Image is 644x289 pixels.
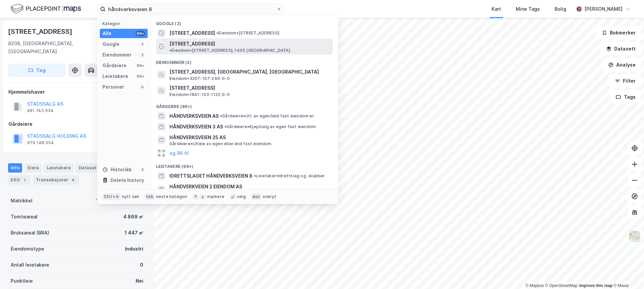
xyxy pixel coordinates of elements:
[169,29,215,37] span: [STREET_ADDRESS]
[151,16,338,28] div: Google (2)
[11,213,38,221] div: Tomteareal
[8,39,110,56] div: 8208, [GEOGRAPHIC_DATA], [GEOGRAPHIC_DATA]
[169,141,272,147] span: Gårdeiere • Utleie av egen eller leid fast eiendom
[11,229,49,237] div: Bruksareal (BRA)
[96,197,143,205] div: 1841-103-1122-0-0
[140,41,145,47] div: 2
[555,5,566,13] div: Bolig
[8,120,146,128] div: Gårdeiere
[169,92,230,97] span: Eiendom • 1841-103-1122-0-0
[102,166,132,174] div: Historikk
[105,4,276,14] input: Søk på adresse, matrikkel, gårdeiere, leietakere eller personer
[602,58,641,72] button: Analyse
[21,177,28,183] div: 1
[123,213,143,221] div: 4 869 ㎡
[525,283,544,288] a: Mapbox
[11,197,32,205] div: Matrikkel
[611,257,644,289] iframe: Chat Widget
[169,112,219,120] span: HÅNDVERKSVEIEN AS
[102,51,132,59] div: Eiendommer
[122,194,140,199] div: nytt søk
[628,230,641,243] img: Z
[609,74,641,88] button: Filter
[584,5,623,13] div: [PERSON_NAME]
[102,40,120,48] div: Google
[151,55,338,67] div: Eiendommer (2)
[102,29,112,37] div: Alle
[111,176,144,184] div: Delete history
[140,52,145,58] div: 2
[11,3,81,15] img: logo.f888ab2527a4732fd821a326f86c7f29.svg
[254,173,325,179] span: Leietaker • Idrettslag og -klubber
[76,163,101,173] div: Datasett
[125,229,143,237] div: 1 447 ㎡
[169,68,330,76] span: [STREET_ADDRESS], [GEOGRAPHIC_DATA], [GEOGRAPHIC_DATA]
[220,113,222,118] span: •
[579,283,613,288] a: Improve this map
[492,5,501,13] div: Kart
[169,48,290,53] span: Eiendom • [STREET_ADDRESS], 1405 [GEOGRAPHIC_DATA]
[207,194,224,199] div: markere
[169,40,215,48] span: [STREET_ADDRESS]
[8,26,74,37] div: [STREET_ADDRESS]
[263,194,276,199] div: avbryt
[136,277,143,285] div: Nei
[254,173,256,178] span: •
[140,167,145,172] div: 2
[224,124,226,129] span: •
[125,245,143,253] div: Industri
[11,245,44,253] div: Eiendomstype
[516,5,540,13] div: Mine Tags
[169,76,230,81] span: Eiendom • 3207-107-246-0-0
[27,140,54,146] div: 979 148 054
[102,83,124,91] div: Personer
[220,113,314,119] span: Gårdeiere • Utl. av egen/leid fast eiendom el.
[11,277,33,285] div: Punktleie
[151,99,338,111] div: Gårdeiere (99+)
[216,30,218,35] span: •
[8,175,30,185] div: ESG
[224,124,316,129] span: Gårdeiere • Kjøp/salg av egen fast eiendom
[216,30,279,36] span: Eiendom • [STREET_ADDRESS]
[8,163,22,173] div: Info
[102,62,127,70] div: Gårdeiere
[237,194,246,199] div: velg
[136,63,145,68] div: 99+
[169,149,189,157] button: og 96 til
[596,26,641,39] button: Bokmerker
[140,84,145,90] div: 0
[169,133,330,141] span: HÅNDVERKSVEIEN 25 AS
[44,163,73,173] div: Leietakere
[136,74,145,79] div: 99+
[140,261,143,269] div: 0
[169,48,171,53] span: •
[251,193,262,200] div: esc
[600,42,641,56] button: Datasett
[102,21,148,26] div: Kategori
[156,194,188,199] div: neste kategori
[33,175,79,185] div: Transaksjoner
[545,283,578,288] a: OpenStreetMap
[102,72,128,80] div: Leietakere
[27,108,54,113] div: 991 743 634
[169,123,223,131] span: HÅNDVERKSVEIEN 3 AS
[169,172,253,180] span: IDRETTSLAGET HÅNDVERKSVEIEN 8
[11,261,49,269] div: Antall leietakere
[8,88,146,96] div: Hjemmelshaver
[25,163,42,173] div: Eiere
[169,84,330,92] span: [STREET_ADDRESS]
[610,90,641,104] button: Tags
[151,159,338,171] div: Leietakere (99+)
[8,64,66,77] button: Tag
[145,193,155,200] div: tab
[136,31,145,36] div: 99+
[70,177,76,183] div: 4
[169,183,330,191] span: HÅNDVERKVEIEN 2 EIENDOM AS
[102,193,121,200] div: Ctrl + k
